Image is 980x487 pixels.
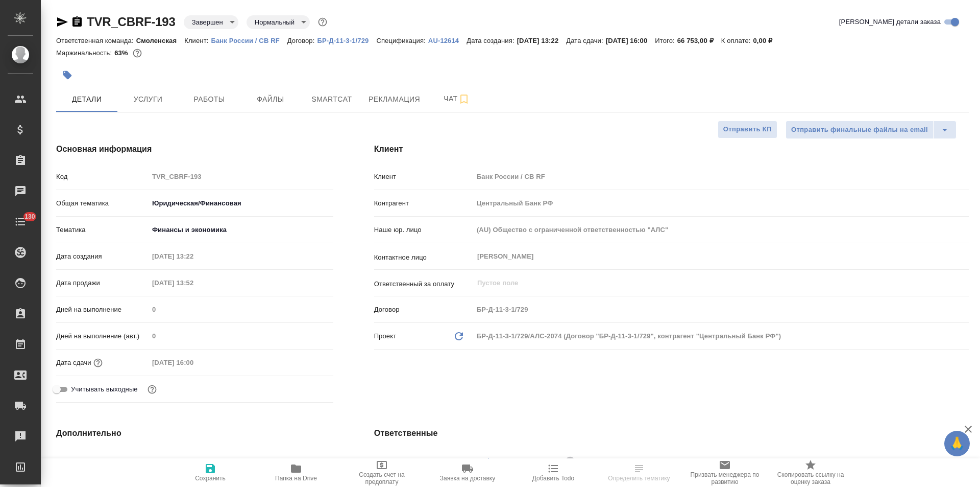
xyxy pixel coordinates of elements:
span: Папка на Drive [275,475,317,482]
button: Доп статусы указывают на важность/срочность заказа [316,15,329,29]
p: Маржинальность: [56,49,114,57]
span: Скопировать ссылку на оценку заказа [774,471,847,485]
span: Определить тематику [608,475,670,482]
p: AU-12614 [428,37,467,44]
input: Пустое поле [473,196,969,211]
span: Услуги [124,93,173,106]
button: Добавить Todo [510,458,596,487]
h4: Основная информация [56,143,333,155]
p: Договор [374,305,473,315]
p: Ответственная команда: [56,37,136,44]
p: К оплате: [721,37,753,44]
button: Если добавить услуги и заполнить их объемом, то дата рассчитается автоматически [91,356,105,369]
input: Пустое поле [149,355,238,370]
input: Пустое поле [149,329,333,343]
button: Папка на Drive [253,458,339,487]
button: Нормальный [252,18,298,27]
p: 63% [114,49,130,57]
div: split button [786,121,957,139]
div: [PERSON_NAME] [505,455,578,468]
button: Выбери, если сб и вс нужно считать рабочими днями для выполнения заказа. [145,383,159,396]
input: Пустое поле [149,249,238,264]
span: Чат [432,92,481,105]
span: Отправить финальные файлы на email [791,124,928,136]
p: БР-Д-11-3-1/729 [317,37,376,44]
span: Smartcat [307,93,356,106]
button: Скопировать ссылку [71,16,83,28]
button: Создать счет на предоплату [339,458,425,487]
p: Тематика [56,225,149,235]
p: Контактное лицо [374,252,473,263]
p: Клиент: [184,37,211,44]
input: Пустое поле [473,169,969,184]
button: 24744.00 RUB; [131,47,144,60]
p: Банк России / CB RF [211,37,287,44]
div: Финансы и экономика [149,221,333,239]
p: Спецификация: [376,37,428,44]
p: Итого: [655,37,677,44]
svg: Подписаться [458,93,470,105]
p: Дата сдачи [56,358,91,368]
h4: Клиент [374,143,969,155]
p: Смоленская [136,37,185,44]
span: Заявка на доставку [440,475,495,482]
p: Дата создания [56,251,149,262]
input: Пустое поле [473,222,969,237]
span: Работы [185,93,234,106]
p: [DATE] 16:00 [606,37,655,44]
h4: Дополнительно [56,427,333,439]
button: Отправить КП [718,121,777,138]
p: 0,00 ₽ [753,37,780,44]
p: Договор: [287,37,317,44]
a: TVR_CBRF-193 [87,15,176,29]
span: Учитывать выходные [71,384,138,395]
span: Детали [62,93,111,106]
p: Проект [374,331,397,341]
p: Дней на выполнение [56,305,149,315]
span: 🙏 [948,433,966,454]
span: [PERSON_NAME] [505,456,568,467]
p: Общая тематика [56,198,149,208]
p: Наше юр. лицо [374,225,473,235]
button: Скопировать ссылку для ЯМессенджера [56,16,68,28]
span: [PERSON_NAME] детали заказа [839,17,941,27]
div: Завершен [247,15,310,29]
span: Отправить КП [723,124,772,135]
span: Создать счет на предоплату [345,471,419,485]
input: Пустое поле [149,302,333,317]
input: Пустое поле [149,169,333,184]
p: Клиент [374,172,473,182]
p: Дата продажи [56,278,149,288]
p: [DATE] 13:22 [517,37,567,44]
p: Дата создания: [467,37,517,44]
a: БР-Д-11-3-1/729 [317,36,376,44]
span: 130 [18,212,41,222]
a: 130 [3,209,38,235]
p: 66 753,00 ₽ [677,37,721,44]
input: Пустое поле [473,302,969,317]
span: Рекламация [369,93,420,106]
button: Добавить тэг [56,64,79,86]
span: Добавить Todo [532,475,574,482]
button: Скопировать ссылку на оценку заказа [768,458,853,487]
button: Добавить менеджера [476,449,501,474]
button: Определить тематику [596,458,682,487]
button: 🙏 [944,431,970,456]
div: Завершен [184,15,238,29]
span: Сохранить [195,475,226,482]
button: Завершен [189,18,226,27]
button: Призвать менеджера по развитию [682,458,768,487]
p: Дата сдачи: [566,37,605,44]
span: Файлы [246,93,295,106]
p: Путь на drive [56,456,149,466]
button: Отправить финальные файлы на email [786,121,934,139]
input: Пустое поле [149,453,333,468]
div: Юридическая/Финансовая [149,195,333,212]
p: Дней на выполнение (авт.) [56,331,149,341]
p: Клиентские менеджеры [374,457,473,468]
p: Ответственный за оплату [374,279,473,289]
button: Заявка на доставку [425,458,510,487]
div: БР-Д-11-3-1/729/АЛС-2074 (Договор "БР-Д-11-3-1/729", контрагент "Центральный Банк РФ") [473,328,969,345]
input: Пустое поле [476,277,945,289]
h4: Ответственные [374,427,969,439]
